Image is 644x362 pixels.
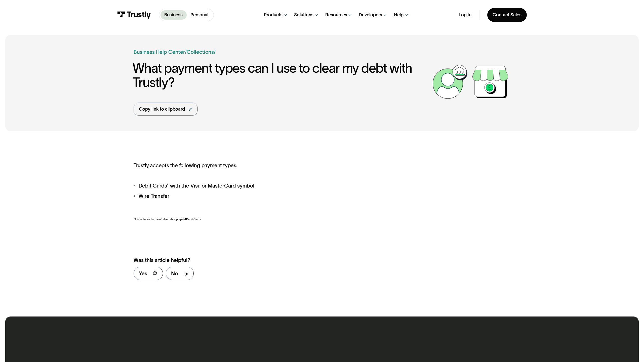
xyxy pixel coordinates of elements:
[359,12,382,18] div: Developers
[487,8,527,22] a: Contact Sales
[133,61,430,90] h1: What payment types can I use to clear my debt with Trustly?
[171,269,178,277] div: No
[117,11,151,18] img: Trustly Logo
[134,267,163,280] a: Yes
[214,48,216,56] div: /
[160,10,187,20] a: Business
[164,12,183,18] p: Business
[459,12,471,18] a: Log in
[264,12,283,18] div: Products
[325,12,347,18] div: Resources
[185,48,187,56] div: /
[493,12,521,18] div: Contact Sales
[134,162,376,169] p: Trustly accepts the following payment types:
[134,256,362,264] div: Was this article helpful?
[139,106,185,113] div: Copy link to clipboard
[139,269,147,277] div: Yes
[166,267,194,280] a: No
[187,49,214,55] a: Collections
[187,10,212,20] a: Personal
[294,12,313,18] div: Solutions
[394,12,404,18] div: Help
[190,12,208,18] p: Personal
[134,103,197,116] a: Copy link to clipboard
[134,192,376,200] li: Wire Transfer
[134,48,185,56] a: Business Help Center
[134,218,202,221] span: *This includes the use of reloadable, prepaid Debit Cards.
[134,182,376,190] li: Debit Cards* with the Visa or MasterCard symbol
